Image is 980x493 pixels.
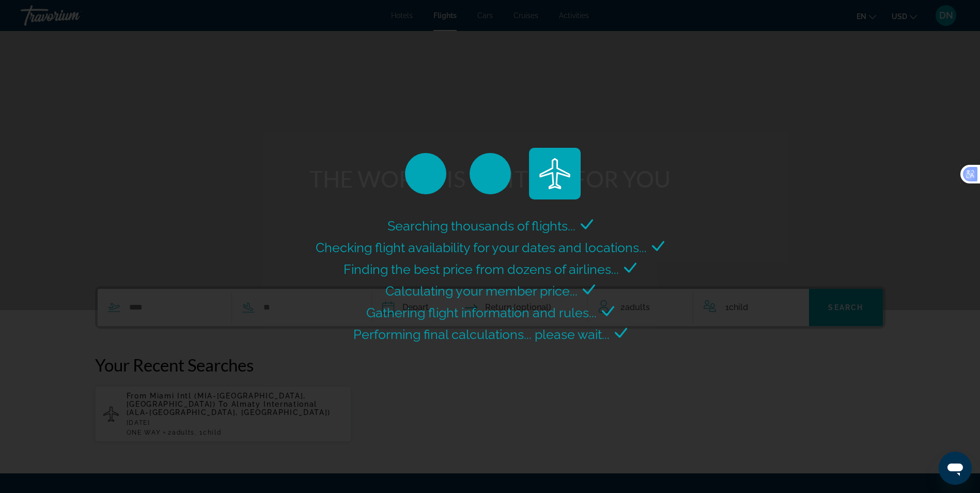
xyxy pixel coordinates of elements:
[316,240,647,255] span: Checking flight availability for your dates and locations...
[387,218,575,234] span: Searching thousands of flights...
[344,261,619,277] span: Finding the best price from dozens of airlines...
[385,283,578,299] span: Calculating your member price...
[366,305,597,320] span: Gathering flight information and rules...
[939,452,972,485] iframe: Button to launch messaging window
[353,327,610,342] span: Performing final calculations... please wait...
